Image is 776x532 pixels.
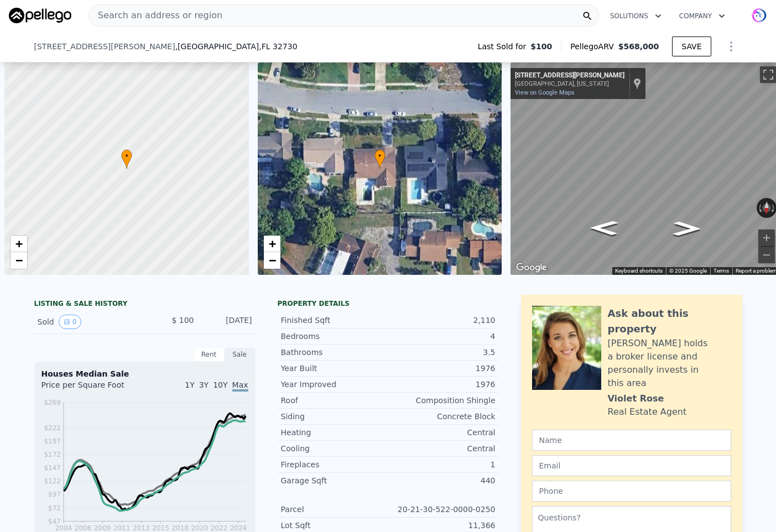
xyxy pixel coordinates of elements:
[74,524,91,532] tspan: 2006
[225,347,256,362] div: Sale
[268,237,275,251] span: +
[59,315,82,329] button: View historical data
[9,8,71,23] img: Pellego
[608,337,731,390] div: [PERSON_NAME] holds a broker license and personally invests in this area
[720,35,742,58] button: Show Options
[478,41,531,52] span: Last Sold for
[191,524,208,532] tspan: 2020
[44,437,61,445] tspan: $197
[669,268,707,274] span: © 2025 Google
[388,475,496,486] div: 440
[388,363,496,374] div: 1976
[213,380,227,389] span: 10Y
[388,379,496,390] div: 1976
[608,405,687,419] div: Real Estate Agent
[44,464,61,472] tspan: $147
[570,41,618,52] span: Pellego ARV
[388,504,496,515] div: 20-21-30-522-0000-0250
[171,524,189,532] tspan: 2018
[618,42,659,51] span: $568,000
[281,379,388,390] div: Year Improved
[281,443,388,454] div: Cooling
[374,151,386,161] span: •
[388,520,496,531] div: 11,366
[121,151,132,161] span: •
[633,77,641,90] a: Show location on map
[281,475,388,486] div: Garage Sqft
[44,399,61,406] tspan: $269
[113,524,131,532] tspan: 2011
[93,524,111,532] tspan: 2009
[515,89,575,96] a: View on Google Maps
[34,41,175,52] span: [STREET_ADDRESS][PERSON_NAME]
[281,411,388,422] div: Siding
[513,260,550,275] a: Open this area in Google Maps (opens a new window)
[203,315,252,329] div: [DATE]
[41,368,248,379] div: Houses Median Sale
[48,504,61,512] tspan: $72
[388,459,496,470] div: 1
[515,80,624,87] div: [GEOGRAPHIC_DATA], [US_STATE]
[48,518,61,525] tspan: $47
[757,198,763,218] button: Rotate counterclockwise
[608,392,664,405] div: Violet Rose
[388,315,496,326] div: 2,110
[388,347,496,358] div: 3.5
[230,524,247,532] tspan: 2024
[670,6,734,26] button: Company
[232,380,248,392] span: Max
[532,481,731,502] input: Phone
[11,252,27,269] a: Zoom out
[713,268,729,274] a: Terms (opens in new tab)
[175,41,298,52] span: , [GEOGRAPHIC_DATA]
[38,315,136,329] div: Sold
[532,430,731,451] input: Name
[281,504,388,515] div: Parcel
[615,267,663,275] button: Keyboard shortcuts
[89,9,222,22] span: Search an address or region
[281,363,388,374] div: Year Built
[121,149,132,169] div: •
[662,218,713,239] path: Go West, Graham Rd
[55,524,72,532] tspan: 2004
[199,380,209,389] span: 3Y
[758,230,775,246] button: Zoom in
[281,395,388,406] div: Roof
[34,299,256,310] div: LISTING & SALE HISTORY
[281,427,388,438] div: Heating
[281,459,388,470] div: Fireplaces
[281,520,388,531] div: Lot Sqft
[513,260,550,275] img: Google
[185,380,194,389] span: 1Y
[44,424,61,432] tspan: $222
[515,71,624,80] div: [STREET_ADDRESS][PERSON_NAME]
[388,411,496,422] div: Concrete Block
[374,149,386,169] div: •
[388,395,496,406] div: Composition Shingle
[530,41,552,52] span: $100
[15,237,23,251] span: +
[579,217,630,239] path: Go East, Graham Rd
[532,455,731,476] input: Email
[133,524,150,532] tspan: 2013
[152,524,169,532] tspan: 2015
[48,491,61,498] tspan: $97
[388,427,496,438] div: Central
[194,347,225,362] div: Rent
[264,252,280,269] a: Zoom out
[15,253,23,267] span: −
[210,524,227,532] tspan: 2022
[672,36,711,56] button: SAVE
[11,236,27,252] a: Zoom in
[268,253,275,267] span: −
[281,315,388,326] div: Finished Sqft
[44,451,61,458] tspan: $172
[41,379,145,397] div: Price per Square Foot
[278,299,499,308] div: Property details
[281,347,388,358] div: Bathrooms
[171,316,194,325] span: $ 100
[762,198,771,218] button: Reset the view
[259,42,297,51] span: , FL 32730
[758,247,775,263] button: Zoom out
[608,306,731,337] div: Ask about this property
